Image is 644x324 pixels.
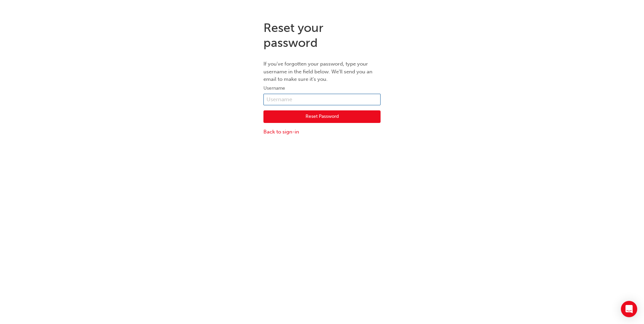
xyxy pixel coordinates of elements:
[263,60,381,83] p: If you've forgotten your password, type your username in the field below. We'll send you an email...
[621,301,637,317] div: Open Intercom Messenger
[263,128,381,136] a: Back to sign-in
[263,110,381,123] button: Reset Password
[263,94,381,105] input: Username
[263,84,381,92] label: Username
[263,20,381,50] h1: Reset your password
